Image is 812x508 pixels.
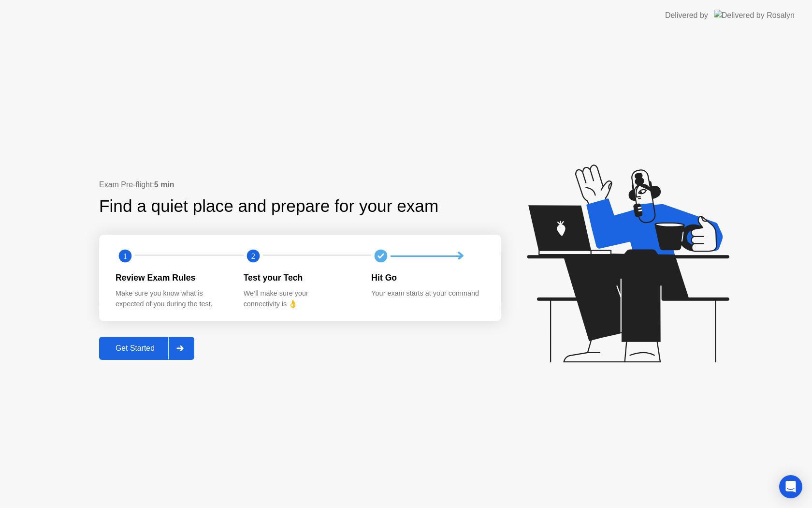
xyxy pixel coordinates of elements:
div: Review Exam Rules [116,271,228,284]
img: Delivered by Rosalyn [714,10,795,21]
button: Get Started [99,337,194,360]
div: Exam Pre-flight: [99,179,501,191]
div: Your exam starts at your command [371,288,484,299]
div: Open Intercom Messenger [779,475,802,498]
div: Hit Go [371,271,484,284]
text: 2 [251,252,255,261]
div: Get Started [102,344,168,353]
text: 1 [123,252,127,261]
div: We’ll make sure your connectivity is 👌 [244,288,356,309]
div: Find a quiet place and prepare for your exam [99,194,440,219]
div: Test your Tech [244,271,356,284]
div: Delivered by [665,10,708,21]
div: Make sure you know what is expected of you during the test. [116,288,228,309]
b: 5 min [154,180,174,189]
